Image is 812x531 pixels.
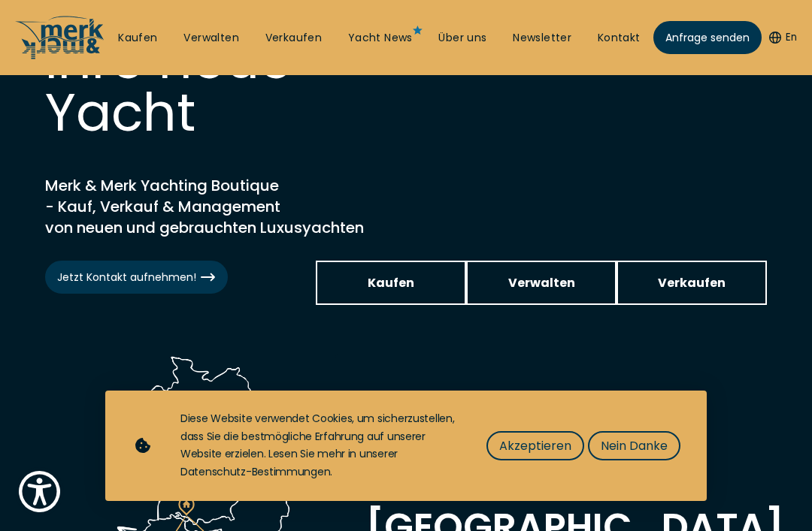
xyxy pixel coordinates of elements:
a: Yacht News [348,31,413,46]
a: Über uns [438,31,486,46]
a: Datenschutz-Bestimmungen [180,464,330,479]
a: Anfrage senden [653,21,762,54]
span: Verwalten [508,273,575,292]
span: Jetzt Kontakt aufnehmen! [57,270,216,285]
a: Kontakt [598,31,641,46]
span: Verkaufen [658,273,726,292]
span: Kaufen [368,273,414,292]
a: Kaufen [118,31,157,46]
button: Show Accessibility Preferences [15,467,64,516]
a: Verwalten [183,31,239,46]
span: Anfrage senden [665,30,750,46]
a: Verkaufen [265,31,323,46]
button: Akzeptieren [486,431,584,460]
span: Akzeptieren [499,436,571,455]
button: Nein Danke [588,431,680,460]
a: Kaufen [316,261,466,305]
button: En [769,30,797,45]
h2: Merk & Merk Yachting Boutique - Kauf, Verkauf & Management von neuen und gebrauchten Luxusyachten [45,175,421,238]
div: Diese Website verwendet Cookies, um sicherzustellen, dass Sie die bestmögliche Erfahrung auf unse... [180,410,456,481]
span: Nein Danke [601,436,668,455]
a: Newsletter [513,31,571,46]
a: Jetzt Kontakt aufnehmen! [45,261,228,294]
a: Verkaufen [617,261,767,305]
a: Verwalten [466,261,617,305]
